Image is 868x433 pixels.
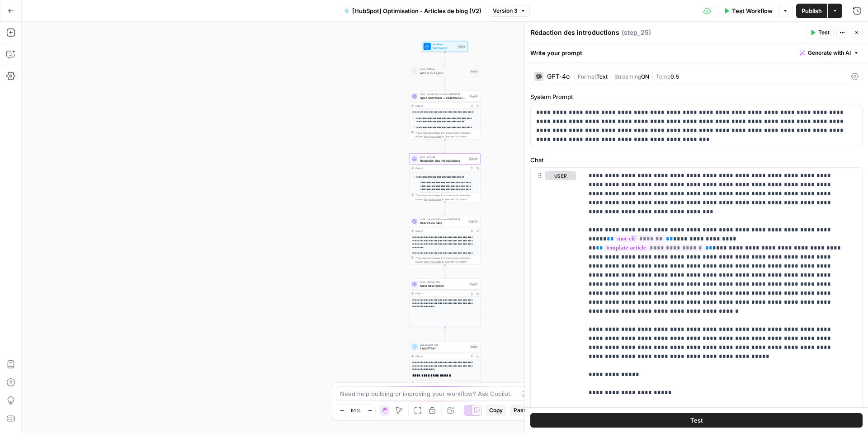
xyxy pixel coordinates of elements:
span: Test [818,28,830,37]
span: Rédaction des introductions [420,158,467,163]
div: Output [415,104,468,108]
span: Méta description [420,283,467,288]
span: Copy the output [424,198,442,201]
label: System Prompt [530,92,863,101]
button: user [545,171,576,180]
button: Test Workflow [718,4,778,18]
span: Test [690,416,703,425]
g: Edge from step_18 to step_25 [444,140,445,153]
span: Format [578,73,596,80]
span: Test Workflow [732,6,773,15]
span: LLM · claude-3-7-sonnet-20250219 [420,217,466,221]
button: Test [530,413,863,428]
div: WorkflowSet InputsInputs [409,41,481,52]
span: ( step_25 ) [622,28,651,37]
g: Edge from step_24 to step_13 [444,265,445,278]
div: Output [415,229,468,233]
div: Step 25 [468,157,478,161]
g: Edge from start to step_3 [444,52,445,66]
button: Test [806,27,834,38]
div: Step 13 [469,282,478,286]
span: Publish [802,6,822,15]
span: Liquid Text [420,346,468,351]
div: LLM · GPT-4oArticle mis à jourStep 3 [409,66,481,77]
div: Output [415,292,468,295]
span: ON [641,73,649,80]
g: Edge from step_3 to step_18 [444,77,445,90]
span: | [573,71,578,80]
div: Write your prompt [525,43,868,62]
button: Publish [796,4,827,18]
span: [HubSpot] Optimisation - Articles de blog (V2) [352,6,481,15]
div: This output is too large & has been abbreviated for review. to view the full content. [415,256,479,264]
span: Copy the output [424,260,442,263]
span: | [649,71,656,80]
span: LLM · claude-3-7-sonnet-20250219 [420,92,467,96]
span: Article mis à jour [420,71,468,75]
div: Step 24 [468,219,478,223]
label: Chat [530,155,863,165]
div: Output [415,166,468,170]
span: LLM · GPT-4o Mini [420,280,467,284]
div: Step 3 [470,69,478,73]
span: Generate with AI [808,49,851,57]
button: Generate with AI [796,47,863,59]
span: Paste [514,406,528,414]
div: GPT-4o [547,73,570,80]
button: [HubSpot] Optimisation - Articles de blog (V2) [339,4,487,18]
span: Workflow [433,42,455,46]
div: This output is too large & has been abbreviated for review. to view the full content. [415,131,479,138]
div: This output is too large & has been abbreviated for review. to view the full content. [415,381,479,389]
div: Step 18 [469,94,478,98]
span: Temp [656,73,670,80]
div: This output is too large & has been abbreviated for review. to view the full content. [415,193,479,201]
button: Version 3 [489,5,530,17]
div: LLM · claude-3-7-sonnet-20250219Ajout sommaire + essentiel à retenirStep 18Output**** **** **** *... [409,91,481,140]
span: Version 3 [493,7,518,15]
span: Copy the output [424,135,442,138]
div: Inputs [458,44,466,48]
span: Copy [489,406,503,414]
span: Set Inputs [433,46,455,50]
span: Streaming [614,73,641,80]
span: 51% [351,407,361,414]
span: Ajout sommaire + essentiel à retenir [420,95,467,100]
div: Output [415,354,468,358]
g: Edge from step_13 to step_5 [444,327,445,341]
g: Edge from step_25 to step_24 [444,202,445,216]
span: LLM · GPT-4o [420,155,467,159]
button: Copy [486,405,506,416]
span: Text [596,73,608,80]
span: LLM · GPT-4o [420,67,468,71]
button: Paste [510,405,532,416]
span: Réécriture FAQ [420,221,466,225]
span: Write Liquid Text [420,343,468,346]
span: 0.5 [670,73,679,80]
div: Step 5 [470,345,478,349]
textarea: Rédaction des introductions [531,28,619,37]
span: | [608,71,614,80]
